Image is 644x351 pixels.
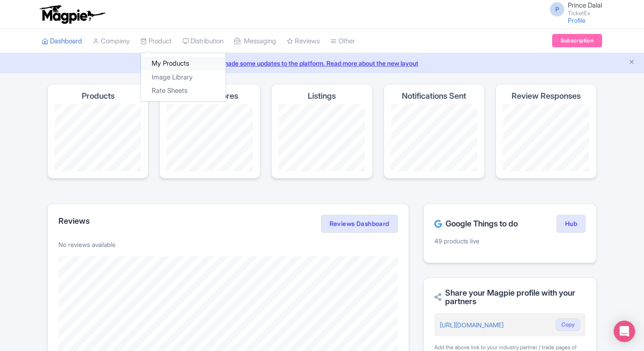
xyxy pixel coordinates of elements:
a: Image Library [141,71,226,84]
img: logo-ab69f6fb50320c5b225c76a69d11143b.png [37,4,107,24]
span: Prince Dalal [568,1,602,9]
a: Company [93,29,130,54]
h4: Listings [308,92,336,100]
div: Open Intercom Messenger [614,321,635,342]
a: Rate Sheets [141,84,226,98]
h2: Google Things to do [434,219,518,228]
a: Reviews Dashboard [321,215,398,233]
h4: Products [82,92,115,100]
a: Product [140,29,172,54]
a: Distribution [182,29,223,54]
a: We made some updates to the platform. Read more about the new layout [5,58,639,68]
h4: Review Responses [512,92,581,100]
a: Messaging [234,29,276,54]
a: [URL][DOMAIN_NAME] [440,321,504,329]
a: Subscription [552,34,602,47]
button: Copy [556,318,580,331]
a: Dashboard [42,29,82,54]
h2: Reviews [58,217,90,226]
p: No reviews available [58,240,398,249]
a: Hub [557,215,586,233]
h2: Share your Magpie profile with your partners [434,288,586,306]
span: P [550,2,564,17]
small: TicketEx [568,10,602,16]
a: P Prince Dalal TicketEx [545,2,602,16]
a: Reviews [287,29,320,54]
button: Close announcement [628,58,635,68]
a: My Products [141,57,226,71]
a: Other [330,29,355,54]
p: 49 products live [434,236,586,246]
a: Profile [568,17,586,24]
h4: Notifications Sent [402,92,466,100]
